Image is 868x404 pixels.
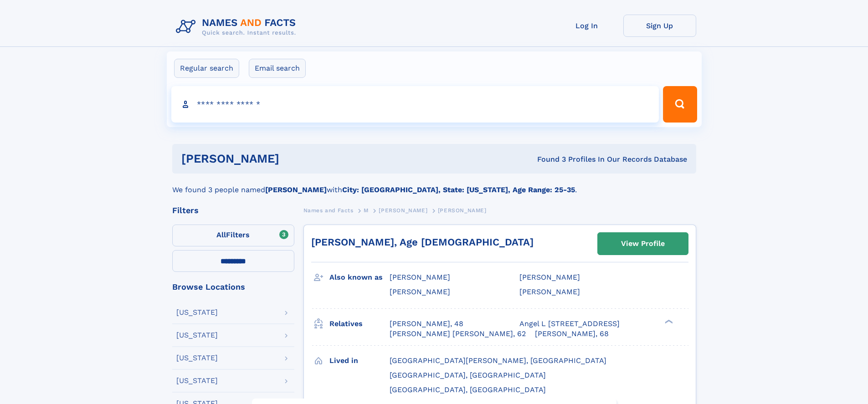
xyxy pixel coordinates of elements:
[390,319,463,329] a: [PERSON_NAME], 48
[663,318,673,324] div: ❯
[311,236,534,248] a: [PERSON_NAME], Age [DEMOGRAPHIC_DATA]
[174,59,239,78] label: Regular search
[364,207,369,214] span: M
[598,233,688,255] a: View Profile
[519,273,580,281] span: [PERSON_NAME]
[663,86,697,123] button: Search Button
[390,287,450,296] span: [PERSON_NAME]
[249,59,306,78] label: Email search
[390,371,546,379] span: [GEOGRAPHIC_DATA], [GEOGRAPHIC_DATA]
[176,309,218,316] div: [US_STATE]
[329,316,390,332] h3: Relatives
[379,207,427,214] span: [PERSON_NAME]
[519,287,580,296] span: [PERSON_NAME]
[438,207,487,214] span: [PERSON_NAME]
[390,385,546,394] span: [GEOGRAPHIC_DATA], [GEOGRAPHIC_DATA]
[265,185,327,194] b: [PERSON_NAME]
[172,174,696,195] div: We found 3 people named with .
[379,205,427,216] a: [PERSON_NAME]
[172,206,294,215] div: Filters
[342,185,575,194] b: City: [GEOGRAPHIC_DATA], State: [US_STATE], Age Range: 25-35
[519,319,620,329] a: Angel L [STREET_ADDRESS]
[550,15,623,37] a: Log In
[171,86,659,123] input: search input
[329,353,390,368] h3: Lived in
[621,233,665,254] div: View Profile
[390,273,450,281] span: [PERSON_NAME]
[623,15,696,37] a: Sign Up
[408,154,687,164] div: Found 3 Profiles In Our Records Database
[364,205,369,216] a: M
[172,283,294,291] div: Browse Locations
[390,329,526,339] a: [PERSON_NAME] [PERSON_NAME], 62
[172,15,303,39] img: Logo Names and Facts
[176,354,218,362] div: [US_STATE]
[329,270,390,285] h3: Also known as
[535,329,609,339] a: [PERSON_NAME], 68
[176,377,218,384] div: [US_STATE]
[172,225,294,246] label: Filters
[303,205,354,216] a: Names and Facts
[216,230,226,239] span: All
[181,153,408,164] h1: [PERSON_NAME]
[176,332,218,339] div: [US_STATE]
[390,356,606,365] span: [GEOGRAPHIC_DATA][PERSON_NAME], [GEOGRAPHIC_DATA]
